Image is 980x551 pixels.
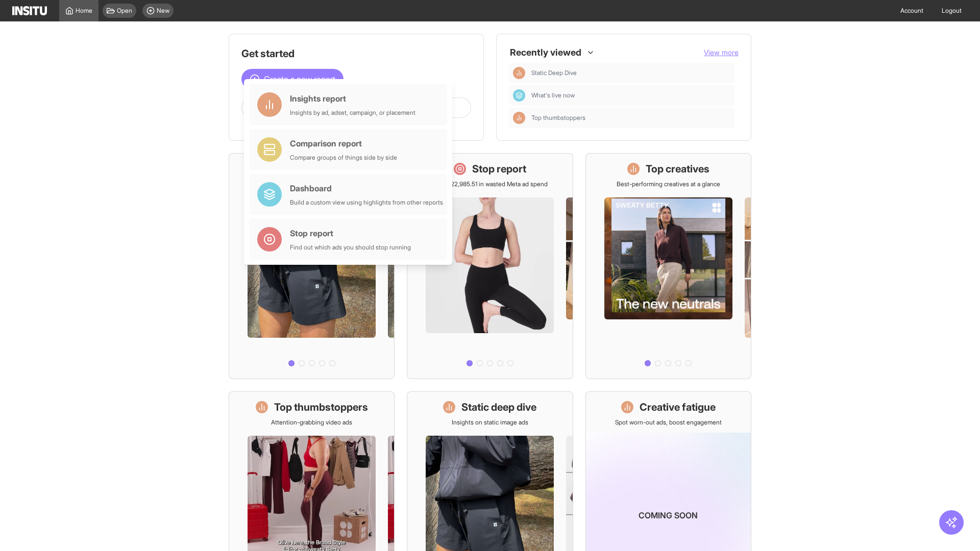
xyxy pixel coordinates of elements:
[241,69,344,89] button: Create a new report
[117,7,132,15] span: Open
[531,91,730,99] span: What's live now
[531,114,585,122] span: Top thumbstoppers
[290,154,397,162] div: Compare groups of things side by side
[290,137,397,149] div: Comparison report
[229,153,395,379] a: What's live nowSee all active ads instantly
[290,109,415,117] div: Insights by ad, adset, campaign, or placement
[531,114,730,122] span: Top thumbstoppers
[157,7,169,15] span: New
[461,400,536,414] h1: Static deep dive
[472,162,526,176] h1: Stop report
[513,112,525,124] div: Insights
[617,180,720,188] p: Best-performing creatives at a glance
[513,89,525,102] div: Dashboard
[452,418,528,427] p: Insights on static image ads
[12,6,47,15] img: Logo
[531,69,730,77] span: Static Deep Dive
[290,227,411,239] div: Stop report
[585,153,751,379] a: Top creativesBest-performing creatives at a glance
[241,46,471,61] h1: Get started
[513,67,525,79] div: Insights
[290,182,443,194] div: Dashboard
[407,153,573,379] a: Stop reportSave £22,985.51 in wasted Meta ad spend
[531,91,575,99] span: What's live now
[531,69,577,77] span: Static Deep Dive
[271,418,352,427] p: Attention-grabbing video ads
[290,92,415,105] div: Insights report
[274,400,368,414] h1: Top thumbstoppers
[432,180,548,188] p: Save £22,985.51 in wasted Meta ad spend
[704,48,739,57] span: View more
[76,7,92,15] span: Home
[264,73,335,85] span: Create a new report
[290,198,443,207] div: Build a custom view using highlights from other reports
[290,243,411,252] div: Find out which ads you should stop running
[704,47,739,58] button: View more
[646,162,709,176] h1: Top creatives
